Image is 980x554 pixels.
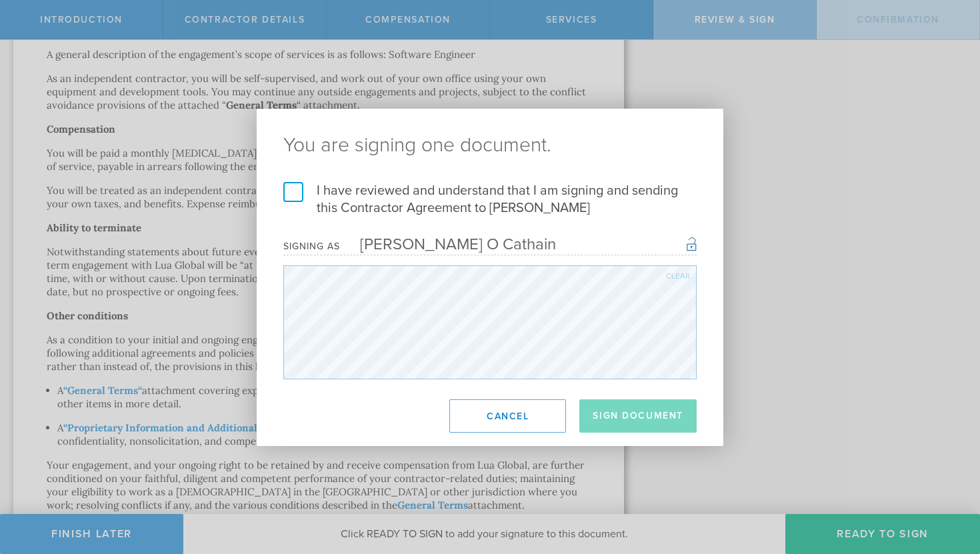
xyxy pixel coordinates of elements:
label: I have reviewed and understand that I am signing and sending this Contractor Agreement to [PERSON... [283,182,697,217]
button: Sign Document [579,399,697,433]
button: Cancel [449,399,566,433]
ng-pluralize: You are signing one document. [283,135,697,155]
iframe: Chat Widget [913,450,980,514]
div: Signing as [283,241,340,252]
div: [PERSON_NAME] O Cathain [340,235,556,254]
